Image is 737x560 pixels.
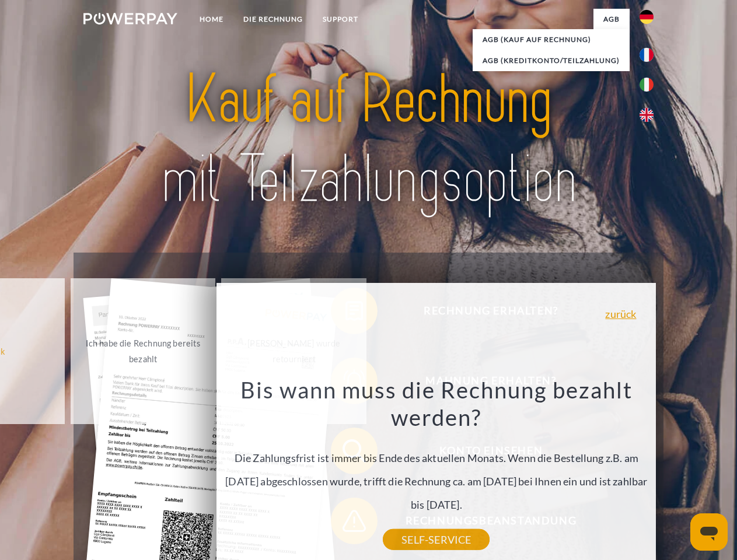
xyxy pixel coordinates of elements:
div: Die Zahlungsfrist ist immer bis Ende des aktuellen Monats. Wenn die Bestellung z.B. am [DATE] abg... [223,376,649,540]
a: AGB (Kreditkonto/Teilzahlung) [473,50,630,71]
a: agb [593,9,630,30]
img: fr [640,48,654,62]
a: AGB (Kauf auf Rechnung) [473,29,630,50]
a: DIE RECHNUNG [233,9,313,30]
img: de [640,10,654,24]
iframe: Schaltfläche zum Öffnen des Messaging-Fensters [690,513,728,551]
div: Ich habe die Rechnung bereits bezahlt [78,335,209,367]
img: title-powerpay_de.svg [111,56,626,223]
h3: Bis wann muss die Rechnung bezahlt werden? [223,376,649,432]
a: SELF-SERVICE [383,529,490,550]
img: logo-powerpay-white.svg [83,13,177,24]
a: zurück [605,309,636,319]
a: Home [190,9,233,30]
img: it [640,78,654,92]
a: SUPPORT [313,9,368,30]
img: en [640,108,654,122]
